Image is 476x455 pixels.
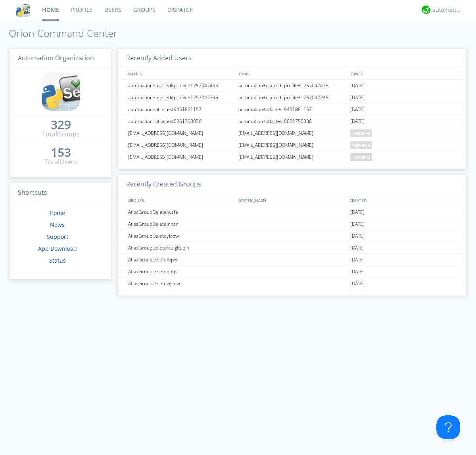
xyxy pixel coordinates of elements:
[350,230,365,242] span: [DATE]
[350,254,365,266] span: [DATE]
[118,266,466,278] a: AtlasGroupDeleteqbtpr[DATE]
[126,206,236,218] div: AtlasGroupDeletelwsfe
[126,92,236,103] div: automation+usereditprofile+1757047245
[350,206,365,218] span: [DATE]
[118,127,466,139] a: [EMAIL_ADDRESS][DOMAIN_NAME][EMAIL_ADDRESS][DOMAIN_NAME]pending
[126,242,236,253] div: AtlasGroupDeletefculgRubin
[118,104,466,115] a: automation+atlastest9451881157automation+atlastest9451881157[DATE]
[118,92,466,104] a: automation+usereditprofile+1757047245automation+usereditprofile+1757047245[DATE]
[126,194,235,206] div: GROUPS
[126,218,236,230] div: AtlasGroupDeletelnnsn
[126,278,236,289] div: AtlasGroupDeletewjzuw
[126,104,236,115] div: automation+atlastest9451881157
[236,127,348,139] div: [EMAIL_ADDRESS][DOMAIN_NAME]
[118,218,466,230] a: AtlasGroupDeletelnnsn[DATE]
[126,115,236,127] div: automation+atlastest0061750036
[350,266,365,278] span: [DATE]
[38,245,77,252] a: App Download
[118,80,466,92] a: automation+usereditprofile+1757047435automation+usereditprofile+1757047435[DATE]
[350,92,365,104] span: [DATE]
[432,6,462,14] div: automation+atlas
[350,153,372,161] span: pending
[118,115,466,127] a: automation+atlastest0061750036automation+atlastest0061750036[DATE]
[18,54,94,62] span: Automation Organization
[422,6,430,14] img: d2d01cd9b4174d08988066c6d424eccd
[126,127,236,139] div: [EMAIL_ADDRESS][DOMAIN_NAME]
[51,148,71,157] a: 153
[236,139,348,151] div: [EMAIL_ADDRESS][DOMAIN_NAME]
[126,230,236,242] div: AtlasGroupDeleteyiozw
[350,141,372,149] span: pending
[118,242,466,254] a: AtlasGroupDeletefculgRubin[DATE]
[47,233,68,240] a: Support
[350,80,365,92] span: [DATE]
[118,206,466,218] a: AtlasGroupDeletelwsfe[DATE]
[236,92,348,103] div: automation+usereditprofile+1757047245
[436,415,460,439] iframe: Toggle Customer Support
[10,183,111,203] h3: Shortcuts
[236,104,348,115] div: automation+atlastest9451881157
[350,115,365,127] span: [DATE]
[44,157,77,167] div: Total Users
[118,254,466,266] a: AtlasGroupDeletefbpxr[DATE]
[118,151,466,163] a: [EMAIL_ADDRESS][DOMAIN_NAME][EMAIL_ADDRESS][DOMAIN_NAME]pending
[126,151,236,163] div: [EMAIL_ADDRESS][DOMAIN_NAME]
[51,121,71,129] div: 329
[126,80,236,91] div: automation+usereditprofile+1757047435
[347,68,459,79] div: JOINED
[126,68,235,79] div: NAMES
[350,242,365,254] span: [DATE]
[236,151,348,163] div: [EMAIL_ADDRESS][DOMAIN_NAME]
[16,3,30,17] img: cddb5a64eb264b2086981ab96f4c1ba7
[118,139,466,151] a: [EMAIL_ADDRESS][DOMAIN_NAME][EMAIL_ADDRESS][DOMAIN_NAME]pending
[347,194,459,206] div: CREATED
[237,194,347,206] div: SYSTEM_NAME
[118,230,466,242] a: AtlasGroupDeleteyiozw[DATE]
[42,73,80,111] img: cddb5a64eb264b2086981ab96f4c1ba7
[51,121,71,130] a: 329
[350,278,365,290] span: [DATE]
[118,49,466,68] h3: Recently Added Users
[50,221,65,228] a: News
[126,254,236,265] div: AtlasGroupDeletefbpxr
[118,278,466,290] a: AtlasGroupDeletewjzuw[DATE]
[118,175,466,194] h3: Recently Created Groups
[42,130,80,139] div: Total Groups
[126,266,236,277] div: AtlasGroupDeleteqbtpr
[237,68,347,79] div: EMAIL
[126,139,236,151] div: [EMAIL_ADDRESS][DOMAIN_NAME]
[350,218,365,230] span: [DATE]
[350,104,365,115] span: [DATE]
[49,257,66,264] a: Status
[51,148,71,156] div: 153
[236,80,348,91] div: automation+usereditprofile+1757047435
[350,129,372,137] span: pending
[50,209,65,217] a: Home
[236,115,348,127] div: automation+atlastest0061750036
